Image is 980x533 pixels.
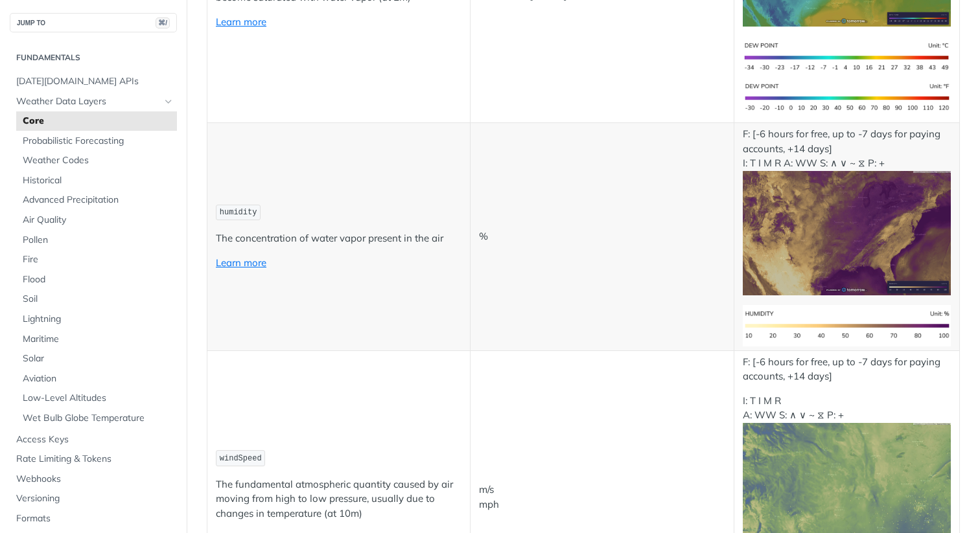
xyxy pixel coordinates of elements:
a: Fire [16,250,177,269]
p: The concentration of water vapor present in the air [216,231,461,246]
span: Weather Codes [23,154,174,167]
img: dewpoint-us [743,78,951,119]
button: JUMP TO⌘/ [10,13,177,32]
img: humidity [743,171,951,296]
span: Lightning [23,313,174,326]
span: Wet Bulb Globe Temperature [23,412,174,425]
span: Expand image [743,478,951,490]
span: Aviation [23,372,174,385]
span: Core [23,115,174,128]
span: Rate Limiting & Tokens [16,453,174,466]
p: m/s mph [479,482,725,512]
a: Historical [16,171,177,190]
a: Maritime [16,330,177,349]
a: Probabilistic Forecasting [16,131,177,151]
a: Rate Limiting & Tokens [10,449,177,469]
a: Solar [16,349,177,369]
a: Learn more [216,256,266,269]
h2: Fundamentals [10,52,177,63]
span: Soil [23,293,174,306]
a: Flood [16,270,177,289]
a: Wet Bulb Globe Temperature [16,409,177,428]
span: Advanced Precipitation [23,194,174,207]
span: Air Quality [23,214,174,227]
a: [DATE][DOMAIN_NAME] APIs [10,72,177,91]
p: The fundamental atmospheric quantity caused by air moving from high to low pressure, usually due ... [216,477,461,521]
a: Weather Data LayersHide subpages for Weather Data Layers [10,92,177,111]
a: Soil [16,289,177,309]
a: Air Quality [16,210,177,230]
span: Formats [16,512,174,525]
span: Historical [23,174,174,187]
a: Learn more [216,16,266,28]
p: F: [-6 hours for free, up to -7 days for paying accounts, +14 days] I: T I M R A: WW S: ∧ ∨ ~ ⧖ P: + [743,127,951,295]
a: Lightning [16,310,177,329]
span: Weather Data Layers [16,95,160,108]
a: Access Keys [10,430,177,449]
span: humidity [220,208,257,217]
a: Pollen [16,231,177,250]
span: Versioning [16,492,174,505]
a: Formats [10,509,177,528]
img: dewpoint-si [743,36,951,77]
span: Expand image [743,226,951,238]
span: Access Keys [16,433,174,446]
span: Expand image [743,91,951,103]
span: [DATE][DOMAIN_NAME] APIs [16,75,174,88]
a: Webhooks [10,470,177,489]
a: Core [16,111,177,131]
a: Low-Level Altitudes [16,389,177,408]
span: Low-Level Altitudes [23,392,174,405]
span: ⌘/ [156,17,170,28]
span: Webhooks [16,473,174,486]
img: humidity [743,305,951,346]
p: F: [-6 hours for free, up to -7 days for paying accounts, +14 days] [743,355,951,384]
span: Pollen [23,234,174,247]
button: Hide subpages for Weather Data Layers [163,96,174,107]
a: Versioning [10,489,177,508]
p: % [479,229,725,244]
a: Weather Codes [16,151,177,170]
a: Aviation [16,369,177,389]
span: Expand image [743,50,951,62]
span: Solar [23,352,174,365]
span: Probabilistic Forecasting [23,135,174,148]
span: Maritime [23,333,174,346]
span: windSpeed [220,454,262,463]
a: Advanced Precipitation [16,190,177,210]
span: Fire [23,253,174,266]
span: Flood [23,273,174,286]
span: Expand image [743,319,951,331]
